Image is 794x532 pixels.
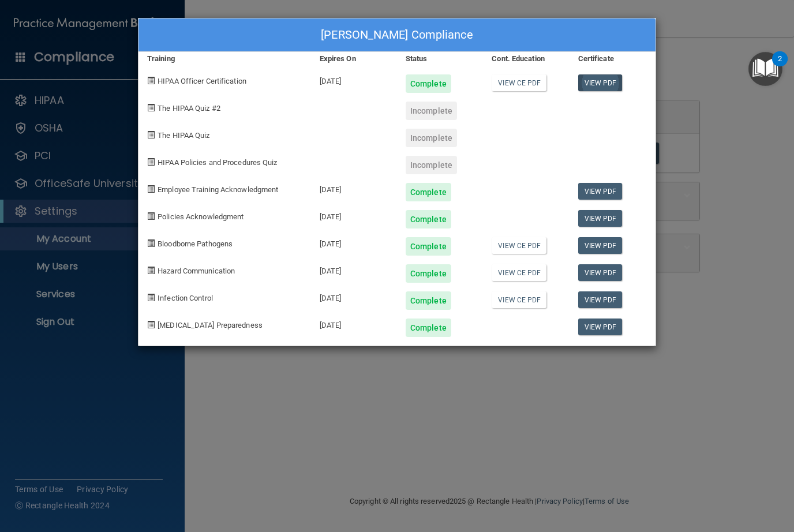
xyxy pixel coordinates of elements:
span: Policies Acknowledgment [158,212,244,221]
div: Complete [406,264,451,283]
div: Expires On [311,52,397,66]
div: Incomplete [406,129,457,147]
span: Bloodborne Pathogens [158,239,233,248]
div: [DATE] [311,283,397,310]
button: Open Resource Center, 2 new notifications [748,52,782,86]
a: View CE PDF [492,264,546,281]
a: View PDF [578,319,623,335]
div: [DATE] [311,201,397,228]
div: Status [397,52,483,66]
span: The HIPAA Quiz #2 [158,104,220,113]
a: View PDF [578,74,623,91]
a: View CE PDF [492,291,546,308]
div: Complete [406,74,451,93]
a: View PDF [578,264,623,281]
div: Incomplete [406,102,457,120]
div: Complete [406,319,451,337]
a: View CE PDF [492,74,546,91]
div: [DATE] [311,310,397,337]
div: [DATE] [311,228,397,256]
div: Complete [406,237,451,256]
div: Complete [406,183,451,201]
span: HIPAA Policies and Procedures Quiz [158,158,277,167]
a: View PDF [578,183,623,200]
div: Incomplete [406,156,457,174]
span: Hazard Communication [158,267,235,275]
span: [MEDICAL_DATA] Preparedness [158,321,263,329]
span: Infection Control [158,294,213,302]
div: [PERSON_NAME] Compliance [138,18,656,52]
div: Cont. Education [483,52,569,66]
div: Complete [406,291,451,310]
a: View PDF [578,237,623,254]
div: Training [138,52,311,66]
div: Certificate [570,52,656,66]
a: View PDF [578,291,623,308]
span: HIPAA Officer Certification [158,77,246,85]
div: [DATE] [311,174,397,201]
div: [DATE] [311,256,397,283]
div: [DATE] [311,66,397,93]
a: View PDF [578,210,623,227]
a: View CE PDF [492,237,546,254]
div: 2 [778,59,782,74]
span: Employee Training Acknowledgment [158,185,278,194]
div: Complete [406,210,451,228]
span: The HIPAA Quiz [158,131,209,140]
